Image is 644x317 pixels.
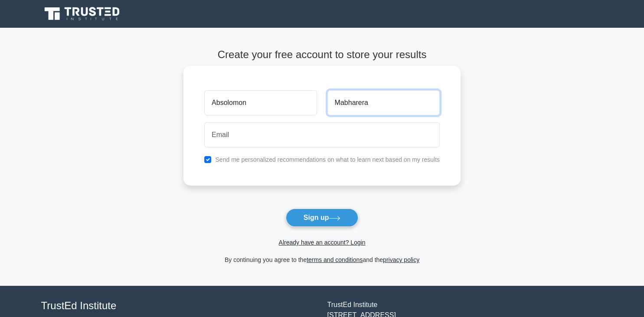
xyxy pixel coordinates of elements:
input: First name [204,90,317,115]
h4: Create your free account to store your results [183,49,461,61]
a: privacy policy [383,256,419,263]
input: Last name [327,90,440,115]
input: Email [204,122,440,147]
a: Already have an account? Login [278,239,365,246]
h4: TrustEd Institute [41,300,317,312]
label: Send me personalized recommendations on what to learn next based on my results [215,156,440,163]
div: By continuing you agree to the and the [178,255,466,265]
a: terms and conditions [307,256,363,263]
button: Sign up [286,209,359,227]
